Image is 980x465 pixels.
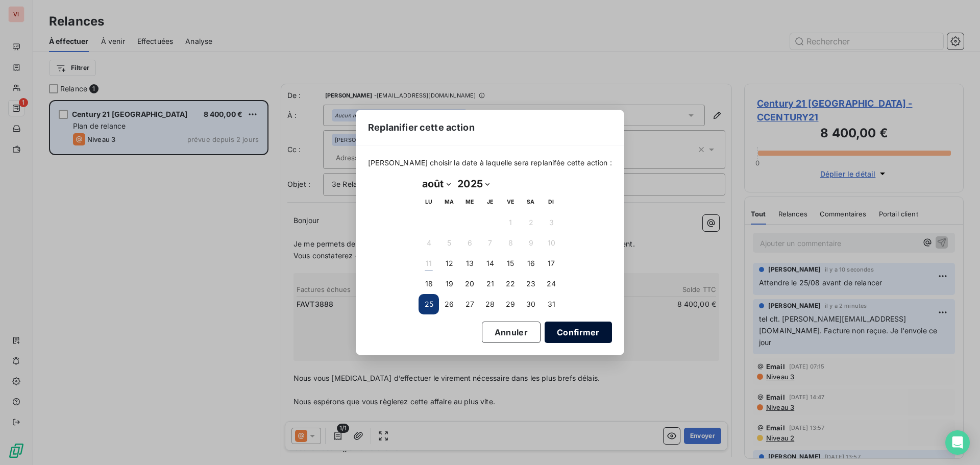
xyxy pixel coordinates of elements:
[545,322,612,343] button: Confirmer
[439,253,459,274] button: 12
[945,430,970,455] div: Open Intercom Messenger
[500,233,521,253] button: 8
[500,192,521,212] th: vendredi
[541,192,561,212] th: dimanche
[459,274,480,294] button: 20
[419,192,439,212] th: lundi
[419,233,439,253] button: 4
[439,294,459,314] button: 26
[419,294,439,314] button: 25
[480,253,500,274] button: 14
[368,158,612,168] span: [PERSON_NAME] choisir la date à laquelle sera replanifée cette action :
[419,253,439,274] button: 11
[500,253,521,274] button: 15
[521,294,541,314] button: 30
[521,253,541,274] button: 16
[368,120,475,134] span: Replanifier cette action
[439,233,459,253] button: 5
[459,233,480,253] button: 6
[482,322,541,343] button: Annuler
[521,233,541,253] button: 9
[480,192,500,212] th: jeudi
[459,192,480,212] th: mercredi
[480,294,500,314] button: 28
[500,274,521,294] button: 22
[541,294,561,314] button: 31
[541,253,561,274] button: 17
[439,192,459,212] th: mardi
[500,212,521,233] button: 1
[541,274,561,294] button: 24
[521,192,541,212] th: samedi
[541,233,561,253] button: 10
[419,274,439,294] button: 18
[521,212,541,233] button: 2
[480,274,500,294] button: 21
[459,253,480,274] button: 13
[439,274,459,294] button: 19
[541,212,561,233] button: 3
[480,233,500,253] button: 7
[500,294,521,314] button: 29
[521,274,541,294] button: 23
[459,294,480,314] button: 27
